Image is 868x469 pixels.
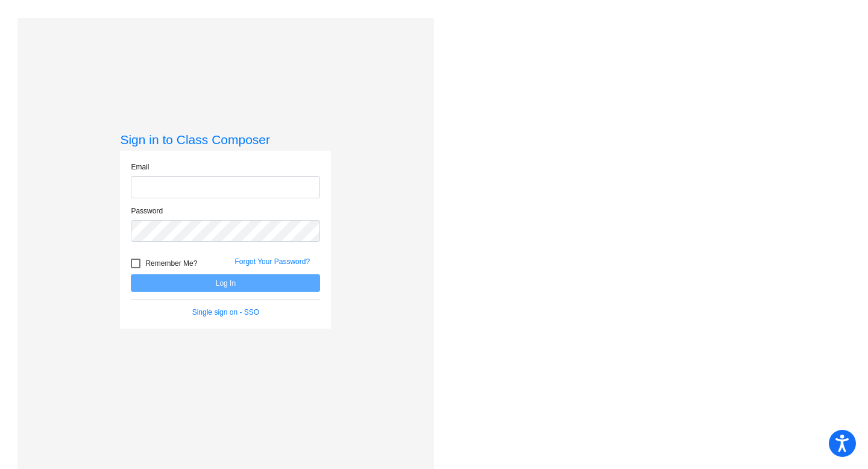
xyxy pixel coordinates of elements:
button: Log In [131,274,320,292]
a: Forgot Your Password? [234,257,310,266]
label: Password [131,206,163,216]
h3: Sign in to Class Composer [120,132,331,147]
span: Remember Me? [145,256,197,271]
label: Email [131,162,149,172]
a: Single sign on - SSO [192,308,259,316]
